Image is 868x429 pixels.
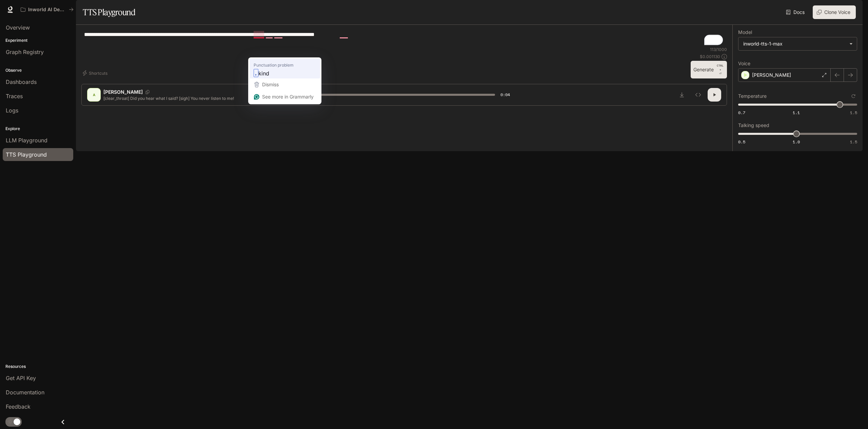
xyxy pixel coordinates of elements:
div: inworld-tts-1-max [743,40,846,47]
span: 1.5 [850,139,857,145]
p: Voice [738,61,750,66]
p: Temperature [738,94,767,99]
p: Talking speed [738,123,769,128]
textarea: To enrich screen reader interactions, please activate Accessibility in Grammarly extension settings [84,31,724,46]
p: Model [738,30,752,35]
p: Inworld AI Demos [28,7,66,13]
button: All workspaces [18,3,77,16]
h1: TTS Playground [83,5,135,19]
span: 0.5 [738,139,745,145]
div: A [88,89,99,100]
p: 113 / 1000 [710,47,727,52]
button: Download audio [675,88,689,102]
p: $ 0.001130 [700,54,720,59]
a: Docs [785,5,807,19]
button: Reset to default [850,92,857,100]
button: Copy Voice ID [143,90,152,94]
span: 0.7 [738,110,745,115]
p: CTRL + [716,64,724,72]
span: 1.0 [793,139,800,145]
p: [clear_throat] Did you hear what I said? [sigh] You never listen to me! [103,95,282,101]
button: Shortcuts [81,68,110,78]
p: [PERSON_NAME] [752,72,791,78]
div: inworld-tts-1-max [738,37,857,50]
button: GenerateCTRL +⏎ [691,61,727,78]
p: ⏎ [716,64,724,76]
p: [PERSON_NAME] [103,89,143,95]
span: 1.1 [793,110,800,115]
span: 1.5 [850,110,857,115]
span: 0:04 [500,91,510,98]
button: Inspect [691,88,705,102]
button: Clone Voice [813,5,856,19]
